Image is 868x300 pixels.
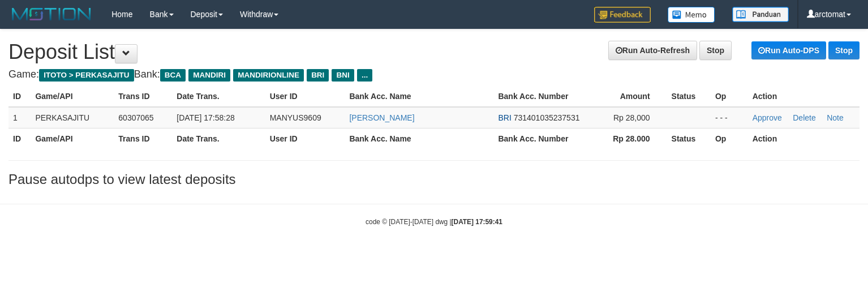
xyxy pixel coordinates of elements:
td: - - - [711,107,748,128]
th: Action [748,86,860,107]
th: Status [667,86,711,107]
a: Stop [828,41,860,59]
span: ... [357,69,372,82]
span: BRI [498,113,511,122]
a: Note [827,113,844,122]
th: User ID [265,86,345,107]
img: Button%20Memo.svg [668,7,715,23]
th: Amount [592,86,667,107]
th: Game/API [31,86,114,107]
h4: Game: Bank: [8,69,860,80]
span: 60307065 [118,113,153,122]
th: Date Trans. [172,86,265,107]
span: ITOTO > PERKASAJITU [39,69,134,82]
th: ID [8,86,31,107]
a: [PERSON_NAME] [349,113,414,122]
th: Bank Acc. Number [493,128,592,149]
img: Feedback.jpg [594,7,651,23]
img: panduan.png [732,7,789,22]
small: code © [DATE]-[DATE] dwg | [366,218,502,226]
h3: Pause autodps to view latest deposits [8,172,860,187]
th: Date Trans. [172,128,265,149]
span: Rp 28,000 [613,113,650,122]
th: ID [8,128,31,149]
a: Delete [793,113,815,122]
span: BCA [160,69,186,82]
span: MANYUS9609 [270,113,321,122]
span: MANDIRIONLINE [233,69,304,82]
th: Game/API [31,128,114,149]
td: PERKASAJITU [31,107,114,128]
th: Bank Acc. Name [345,86,493,107]
span: [DATE] 17:58:28 [177,113,234,122]
span: BRI [307,69,329,82]
th: Rp 28.000 [592,128,667,149]
th: Bank Acc. Number [493,86,592,107]
th: Trans ID [114,86,172,107]
a: Run Auto-DPS [751,41,826,59]
th: Bank Acc. Name [345,128,493,149]
a: Run Auto-Refresh [608,41,697,60]
span: MANDIRI [188,69,230,82]
img: MOTION_logo.png [8,6,94,23]
td: 1 [8,107,31,128]
th: User ID [265,128,345,149]
th: Op [711,86,748,107]
th: Status [667,128,711,149]
span: BNI [332,69,354,82]
a: Approve [753,113,782,122]
h1: Deposit List [8,41,860,63]
th: Op [711,128,748,149]
strong: [DATE] 17:59:41 [452,218,502,226]
span: 731401035237531 [514,113,580,122]
th: Trans ID [114,128,172,149]
a: Stop [699,41,732,60]
th: Action [748,128,860,149]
